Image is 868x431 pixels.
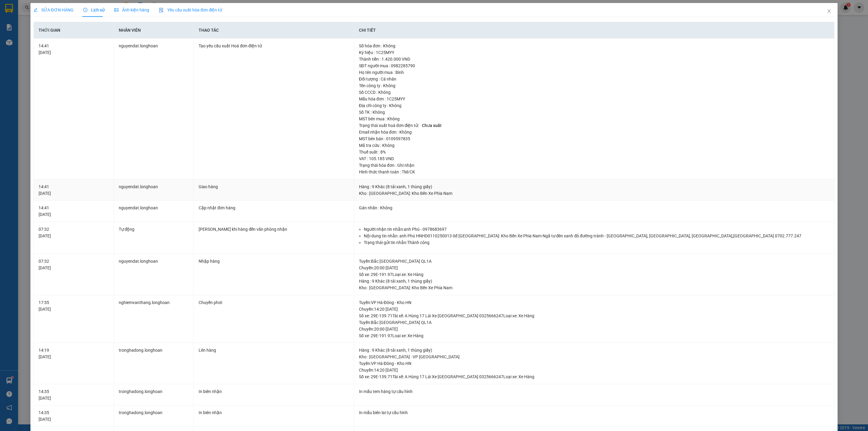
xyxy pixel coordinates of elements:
[39,43,109,56] div: 14:41 [DATE]
[359,129,829,135] div: Email nhận hóa đơn : Không
[359,102,829,109] div: Địa chỉ công ty : Không
[359,204,829,211] div: Gán nhãn : Không
[114,254,194,295] td: nguyendat.longhoan
[359,135,829,142] div: MST bên bán : 0109597835
[364,233,829,239] li: Nội dung tin nhắn: anh Phú HNHD0110250013 0đ [GEOGRAPHIC_DATA]: Kho Bến Xe Phía Nam Ngã tư đèn xa...
[39,204,109,218] div: 14:41 [DATE]
[827,9,832,14] span: close
[159,8,164,13] img: icon
[420,122,444,128] span: Chưa xuất
[821,3,838,20] button: Close
[83,8,105,12] span: Lịch sử
[359,190,829,197] div: Kho : [GEOGRAPHIC_DATA]: Kho Bến Xe Phía Nam
[359,49,829,56] div: Ký hiệu : 1C25MYY
[199,409,349,416] div: In biên nhận
[159,8,222,12] span: Yêu cầu xuất hóa đơn điện tử
[39,347,109,360] div: 14:19 [DATE]
[359,284,829,291] div: Kho : [GEOGRAPHIC_DATA]: Kho Bến Xe Phía Nam
[359,169,829,175] div: Hình thức thanh toán : TM/CK
[359,142,829,149] div: Mã tra cứu : Không
[114,222,194,254] td: Tự động
[359,278,829,284] div: Hàng : 9 Khác (8 tải xanh, 1 thùng giấy)
[17,21,32,26] strong: CSKH:
[39,183,109,197] div: 14:41 [DATE]
[359,162,829,169] div: Trạng thái hóa đơn : Ghi nhận
[2,21,46,31] span: [PHONE_NUMBER]
[39,258,109,271] div: 07:32 [DATE]
[199,258,349,265] div: Nhập hàng
[39,226,109,239] div: 07:32 [DATE]
[364,226,829,233] li: Người nhận tin nhắn: anh Phú - 0978683697
[194,22,354,39] th: Thao tác
[114,343,194,384] td: tronghadong.longhoan
[33,8,38,12] span: edit
[40,12,124,18] span: Ngày in phiếu: 08:39 ngày
[83,8,87,12] span: clock-circle
[359,109,829,116] div: Số TK : Không
[2,36,93,45] span: Mã đơn: HNHD1310250001
[39,409,109,423] div: 14:35 [DATE]
[114,384,194,406] td: tronghadong.longhoan
[199,347,349,353] div: Lên hàng
[199,183,349,190] div: Giao hàng
[354,22,835,39] th: Chi tiết
[33,8,74,12] span: SỬA ĐƠN HÀNG
[114,8,149,12] span: Ảnh kiện hàng
[359,69,829,76] div: Họ tên người mua : Bình
[39,388,109,401] div: 14:35 [DATE]
[114,39,194,179] td: nguyendat.longhoan
[359,155,829,162] div: VAT : 105.185 VND
[359,62,829,69] div: SĐT người mua : 0982285790
[39,299,109,312] div: 17:55 [DATE]
[359,409,829,416] div: In mẫu biên lai tự cấu hình
[359,353,829,360] div: Kho : [GEOGRAPHIC_DATA] : VP [GEOGRAPHIC_DATA]
[34,22,114,39] th: Thời gian
[359,96,829,102] div: Mẫu hóa đơn : 1C25MYY
[114,8,118,12] span: picture
[359,299,829,319] div: Tuyến : VP Hà Đông - Kho HN Chuyến: 14:20 [DATE] Số xe: 29E-139.71 Tài xế: A Hùng 17 Lái Xe [GEOG...
[359,82,829,89] div: Tên công ty : Không
[359,183,829,190] div: Hàng : 9 Khác (8 tải xanh, 1 thùng giấy)
[114,201,194,222] td: nguyendat.longhoan
[359,258,829,278] div: Tuyến : Bắc [GEOGRAPHIC_DATA] QL1A Chuyến: 20:00 [DATE] Số xe: 29E-191.97 Loại xe: Xe Hàng
[114,22,194,39] th: Nhân viên
[199,299,349,306] div: Chuyển phơi
[114,179,194,201] td: nguyendat.longhoan
[199,204,349,211] div: Cập nhật đơn hàng
[199,43,349,49] div: Tạo yêu cầu xuất Hoá đơn điện tử
[199,226,349,233] div: [PERSON_NAME] khi hàng đến văn phòng nhận
[359,360,829,380] div: Tuyến : VP Hà Đông - Kho HN Chuyến: 14:20 [DATE] Số xe: 29E-139.71 Tài xế: A Hùng 17 Lái Xe [GEOG...
[359,89,829,96] div: Số CCCD : Không
[359,76,829,82] div: Đối tượng : Cá nhân
[359,56,829,62] div: Thành tiền : 1.420.000 VND
[114,295,194,343] td: nghiemvanthang.longhoan
[359,122,829,129] div: Trạng thái xuất hoá đơn điện tử :
[359,347,829,353] div: Hàng : 9 Khác (8 tải xanh, 1 thùng giấy)
[359,116,829,122] div: MST bên mua : Không
[359,149,829,155] div: Thuế suất : 8%
[199,388,349,395] div: In biên nhận
[42,3,122,11] strong: PHIẾU DÁN LÊN HÀNG
[359,319,829,339] div: Tuyến : Bắc [GEOGRAPHIC_DATA] QL1A Chuyến: 20:00 [DATE] Số xe: 29E-191.97 Loại xe: Xe Hàng
[359,388,829,395] div: In mẫu tem hàng tự cấu hình
[364,239,829,246] li: Trạng thái gửi tin nhắn: Thành công
[48,21,120,31] span: CÔNG TY TNHH CHUYỂN PHÁT NHANH BẢO AN
[114,405,194,427] td: tronghadong.longhoan
[359,43,829,49] div: Số hóa đơn : Không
